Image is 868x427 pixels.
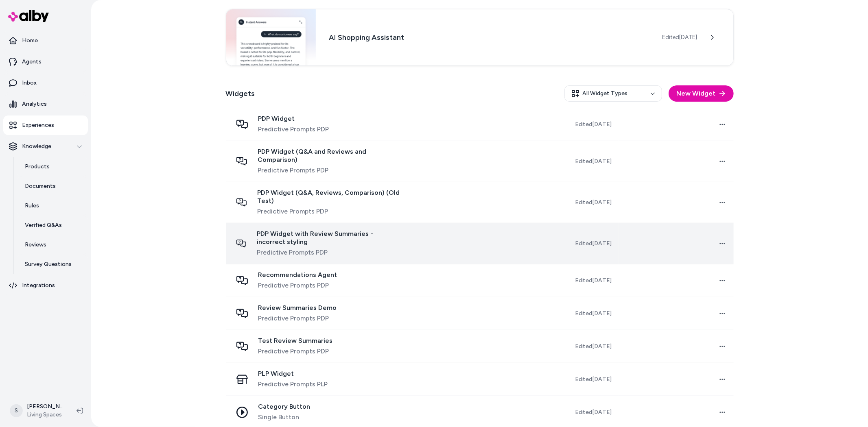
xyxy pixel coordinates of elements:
span: Edited [DATE] [575,198,612,207]
span: Predictive Prompts PDP [258,166,402,175]
span: Edited [DATE] [575,309,612,318]
h2: Widgets [226,88,255,99]
p: Knowledge [22,142,51,150]
span: Review Summaries Demo [258,304,337,312]
span: S [10,404,23,417]
span: Edited [DATE] [662,33,697,41]
p: Experiences [22,121,54,129]
span: Edited [DATE] [575,342,612,351]
span: Edited [DATE] [575,120,612,129]
p: Home [22,37,38,45]
a: Reviews [17,235,88,255]
a: Analytics [3,94,88,114]
button: All Widget Types [564,85,662,102]
h3: AI Shopping Assistant [329,32,649,43]
span: PDP Widget (Q&A, Reviews, Comparison) (Old Test) [257,189,402,205]
p: Reviews [25,241,46,249]
p: Agents [22,58,42,66]
p: Integrations [22,281,55,290]
a: Inbox [3,73,88,93]
span: Living Spaces [27,411,63,419]
p: [PERSON_NAME] [27,403,63,411]
p: Products [25,163,50,171]
a: Chat widgetAI Shopping AssistantEdited[DATE] [226,9,734,66]
button: New Widget [669,85,734,102]
span: Single Button [258,412,310,422]
p: Survey Questions [25,260,72,268]
span: Predictive Prompts PLP [258,379,328,389]
span: Edited [DATE] [575,277,612,285]
span: PDP Widget with Review Summaries - incorrect styling [257,230,402,246]
a: Agents [3,52,88,72]
span: Category Button [258,403,310,411]
span: Edited [DATE] [575,375,612,383]
span: Predictive Prompts PDP [258,281,337,290]
span: Recommendations Agent [258,271,337,279]
p: Verified Q&As [25,221,62,229]
span: Edited [DATE] [575,240,612,248]
span: Predictive Prompts PDP [258,346,333,356]
span: Test Review Summaries [258,337,333,345]
span: Predictive Prompts PDP [257,207,402,216]
p: Analytics [22,100,47,108]
span: PDP Widget (Q&A and Reviews and Comparison) [258,148,402,164]
a: Products [17,157,88,176]
a: Integrations [3,276,88,295]
span: PLP Widget [258,370,328,378]
span: Predictive Prompts PDP [257,248,402,257]
img: alby Logo [8,10,49,22]
button: S[PERSON_NAME]Living Spaces [5,398,70,424]
button: Knowledge [3,137,88,156]
p: Inbox [22,79,37,87]
span: Edited [DATE] [575,157,612,166]
span: Predictive Prompts PDP [258,124,329,134]
a: Verified Q&As [17,216,88,235]
p: Rules [25,202,39,210]
span: Edited [DATE] [575,408,612,416]
a: Home [3,31,88,50]
span: Predictive Prompts PDP [258,314,337,323]
p: Documents [25,182,56,190]
a: Rules [17,196,88,216]
a: Survey Questions [17,255,88,274]
a: Experiences [3,115,88,135]
span: PDP Widget [258,115,329,123]
img: Chat widget [226,9,316,65]
a: Documents [17,176,88,196]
